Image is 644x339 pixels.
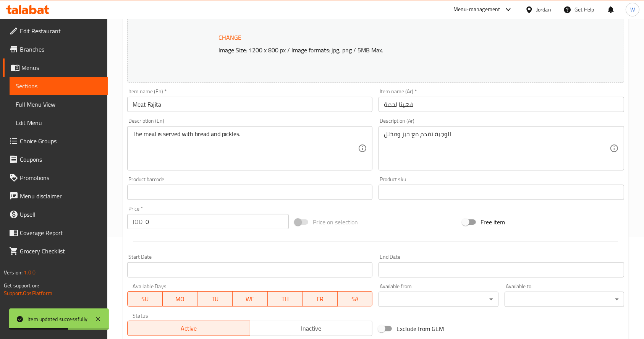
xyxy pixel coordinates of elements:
[379,97,624,112] input: Enter name Ar
[384,130,609,167] textarea: الوجبة تقدم مع خبز ومخلل
[139,13,177,52] img: %D9%81%D8%A7%D9%87%D9%8A%D8%AA%D8%A7_%D9%84%D8%AD%D9%85%D8%A9638886766437038883.png
[127,321,250,336] button: Active
[3,150,108,169] a: Coupons
[3,187,108,205] a: Menu disclaimer
[268,291,303,307] button: TH
[4,268,23,277] span: Version:
[253,323,370,334] span: Inactive
[20,247,102,256] span: Grocery Checklist
[453,5,500,14] div: Menu-management
[341,294,370,305] span: SA
[3,205,108,224] a: Upsell
[3,40,108,58] a: Branches
[201,294,230,305] span: TU
[131,294,160,305] span: SU
[379,185,624,200] input: Please enter product sku
[20,191,102,201] span: Menu disclaimer
[306,294,335,305] span: FR
[133,130,358,167] textarea: The meal is served with bread and pickles.
[10,77,108,95] a: Sections
[215,45,570,55] p: Image Size: 1200 x 800 px / Image formats: jpg, png / 5MB Max.
[131,323,247,334] span: Active
[20,173,102,182] span: Promotions
[24,268,36,277] span: 1.0.0
[20,228,102,237] span: Coverage Report
[3,22,108,40] a: Edit Restaurant
[20,210,102,219] span: Upsell
[379,292,498,307] div: ​
[4,281,39,290] span: Get support on:
[16,81,102,91] span: Sections
[630,5,635,14] span: W
[16,118,102,127] span: Edit Menu
[20,155,102,164] span: Coupons
[3,224,108,242] a: Coverage Report
[166,294,195,305] span: MO
[28,315,87,323] div: Item updated successfully
[133,217,142,226] p: JOD
[20,136,102,146] span: Choice Groups
[536,5,551,14] div: Jordan
[3,242,108,260] a: Grocery Checklist
[127,185,372,200] input: Please enter product barcode
[3,132,108,150] a: Choice Groups
[163,291,198,307] button: MO
[21,63,102,72] span: Menus
[3,58,108,77] a: Menus
[3,169,108,187] a: Promotions
[10,114,108,132] a: Edit Menu
[146,214,289,229] input: Please enter price
[127,291,163,307] button: SU
[127,97,372,112] input: Enter name En
[218,32,241,43] span: Change
[236,294,265,305] span: WE
[481,217,505,227] span: Free item
[20,26,102,36] span: Edit Restaurant
[4,288,52,298] a: Support.OpsPlatform
[338,291,373,307] button: SA
[505,292,624,307] div: ​
[16,100,102,109] span: Full Menu View
[313,217,358,227] span: Price on selection
[215,30,244,45] button: Change
[20,45,102,54] span: Branches
[396,324,444,333] span: Exclude from GEM
[271,294,300,305] span: TH
[303,291,338,307] button: FR
[10,95,108,114] a: Full Menu View
[233,291,268,307] button: WE
[250,321,373,336] button: Inactive
[197,291,233,307] button: TU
